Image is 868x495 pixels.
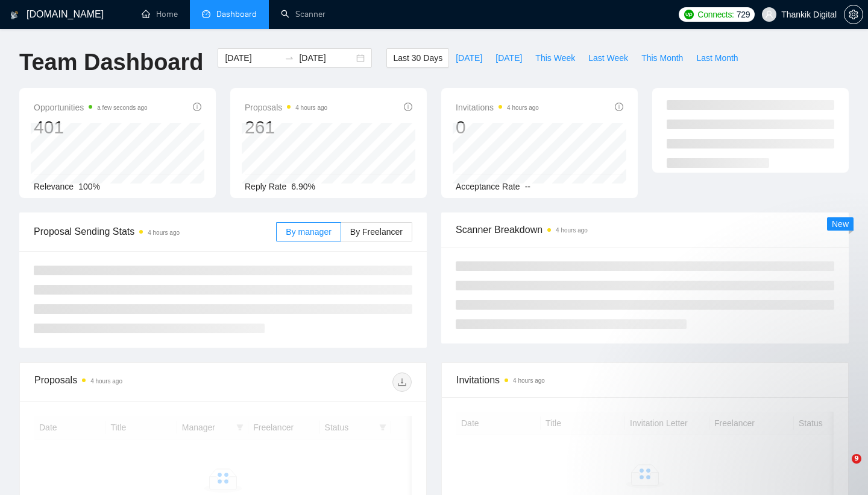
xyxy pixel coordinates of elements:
span: [DATE] [456,51,482,65]
span: Opportunities [34,100,148,115]
iframe: Intercom live chat [827,454,856,483]
span: [DATE] [495,51,522,65]
span: info-circle [404,103,412,111]
img: upwork-logo.png [684,10,694,19]
span: This Month [641,51,683,65]
span: Relevance [34,182,74,191]
span: info-circle [193,103,201,111]
span: New [832,219,849,229]
span: Invitations [456,100,539,115]
span: info-circle [615,103,623,111]
time: 4 hours ago [90,378,122,385]
span: By Freelancer [350,227,403,237]
button: Last 30 Days [386,48,449,68]
span: Dashboard [216,9,257,19]
span: Invitations [456,372,834,388]
button: Last Week [582,48,635,68]
div: Proposals [34,372,223,392]
time: a few seconds ago [97,104,147,111]
span: setting [844,10,863,19]
span: user [765,10,773,19]
a: searchScanner [281,9,325,19]
time: 4 hours ago [295,104,327,111]
span: to [285,53,294,63]
span: This Week [535,51,575,65]
button: [DATE] [489,48,529,68]
div: 401 [34,116,148,139]
input: End date [299,51,354,65]
img: logo [10,5,19,25]
span: Reply Rate [245,182,286,191]
span: 9 [852,454,861,464]
span: Connects: [697,8,734,21]
button: [DATE] [449,48,489,68]
span: Last Month [696,51,738,65]
div: 261 [245,116,327,139]
span: 729 [737,8,750,21]
span: Proposals [245,100,327,115]
button: setting [844,5,863,24]
span: By manager [286,227,331,237]
time: 4 hours ago [513,377,545,384]
input: Start date [225,51,280,65]
button: Last Month [690,48,744,68]
button: This Month [635,48,690,68]
span: Proposal Sending Stats [34,224,276,239]
span: dashboard [202,10,210,18]
span: Last Week [588,51,628,65]
span: Last 30 Days [393,51,442,65]
time: 4 hours ago [507,104,539,111]
div: 0 [456,116,539,139]
span: Scanner Breakdown [456,222,834,237]
a: homeHome [142,9,178,19]
span: 6.90% [291,182,315,191]
time: 4 hours ago [556,227,588,234]
time: 4 hours ago [148,229,180,236]
button: This Week [529,48,582,68]
a: setting [844,10,863,19]
span: 100% [78,182,100,191]
span: Acceptance Rate [456,182,520,191]
span: swap-right [285,53,294,63]
span: -- [525,182,530,191]
h1: Team Dashboard [19,48,203,77]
